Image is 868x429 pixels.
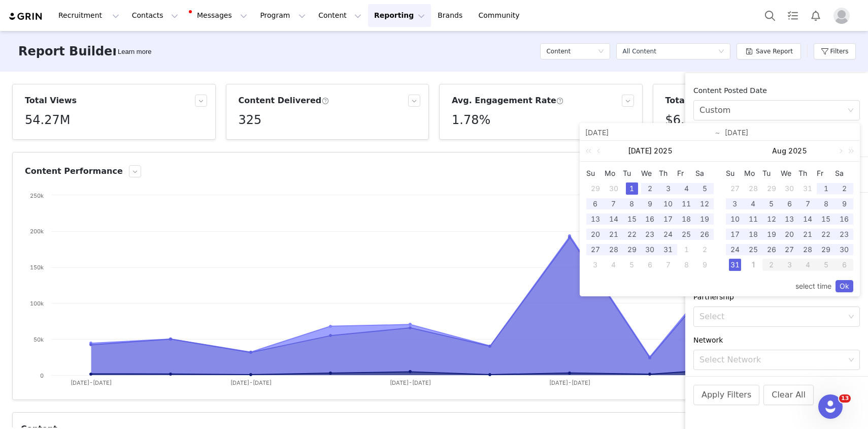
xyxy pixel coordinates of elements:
td: July 28, 2025 [744,181,762,196]
td: July 27, 2025 [586,242,605,257]
span: Sa [695,169,714,178]
td: July 11, 2025 [677,196,695,211]
td: July 29, 2025 [762,181,781,196]
div: 2 [698,243,711,256]
div: 26 [765,243,778,256]
text: [DATE]-[DATE] [71,379,112,386]
div: 16 [838,213,850,225]
button: Save Report [737,43,801,59]
h5: $6.97M [665,111,711,129]
div: 4 [798,259,817,271]
td: September 2, 2025 [762,257,781,272]
text: 250k [30,192,44,199]
a: Last year (Control + left) [584,141,597,161]
div: 19 [765,228,778,240]
th: Thu [659,166,677,181]
td: August 10, 2025 [726,211,744,227]
td: July 17, 2025 [659,211,677,227]
div: 25 [747,243,759,256]
td: August 28, 2025 [798,242,817,257]
div: 25 [680,228,692,240]
td: September 3, 2025 [781,257,799,272]
div: 28 [802,243,814,256]
td: July 10, 2025 [659,196,677,211]
div: 29 [765,182,778,195]
td: July 19, 2025 [695,211,714,227]
text: [DATE]-[DATE] [549,379,590,386]
td: August 16, 2025 [835,211,853,227]
div: 3 [662,182,674,195]
div: 29 [626,243,638,256]
td: July 5, 2025 [695,181,714,196]
h5: 325 [239,111,262,129]
div: 3 [781,259,799,271]
a: Aug [771,141,787,161]
div: 27 [589,243,602,256]
div: 27 [729,182,741,195]
td: July 8, 2025 [623,196,641,211]
td: August 21, 2025 [798,227,817,242]
th: Sat [695,166,714,181]
td: August 9, 2025 [835,196,853,211]
div: 4 [747,198,759,210]
td: August 6, 2025 [641,257,659,272]
td: August 3, 2025 [726,196,744,211]
div: 5 [698,182,711,195]
div: 21 [802,228,814,240]
td: June 29, 2025 [586,181,605,196]
td: August 8, 2025 [677,257,695,272]
td: August 19, 2025 [762,227,781,242]
div: 20 [783,228,795,240]
td: August 9, 2025 [695,257,714,272]
div: 7 [608,198,620,210]
button: Content [312,4,368,27]
div: 6 [783,198,795,210]
td: August 8, 2025 [817,196,835,211]
h5: Content [546,44,571,59]
img: grin logo [8,12,44,21]
div: 7 [662,259,674,271]
a: 2025 [787,141,808,161]
td: July 14, 2025 [605,211,623,227]
th: Sun [586,166,605,181]
button: Recruitment [52,4,125,27]
td: July 31, 2025 [659,242,677,257]
span: Th [798,169,817,178]
td: August 7, 2025 [798,196,817,211]
text: 150k [30,264,44,271]
td: August 5, 2025 [623,257,641,272]
div: Tooltip anchor [116,47,153,57]
td: July 16, 2025 [641,211,659,227]
th: Sat [835,166,853,181]
td: July 18, 2025 [677,211,695,227]
div: 2 [838,182,850,195]
div: 29 [589,182,602,195]
td: August 5, 2025 [762,196,781,211]
a: Tasks [782,4,804,27]
a: Next month (PageDown) [836,141,845,161]
td: August 12, 2025 [762,211,781,227]
div: Partnership [693,292,860,302]
td: September 5, 2025 [817,257,835,272]
button: Profile [827,8,860,24]
th: Fri [677,166,695,181]
div: 5 [817,259,835,271]
td: July 26, 2025 [695,227,714,242]
td: August 4, 2025 [744,196,762,211]
iframe: Intercom live chat [818,394,843,419]
td: August 27, 2025 [781,242,799,257]
td: August 30, 2025 [835,242,853,257]
td: June 30, 2025 [605,181,623,196]
div: 30 [783,182,795,195]
div: 20 [589,228,602,240]
td: August 23, 2025 [835,227,853,242]
div: 19 [698,213,711,225]
td: August 1, 2025 [817,181,835,196]
td: August 4, 2025 [605,257,623,272]
span: 13 [839,394,851,403]
div: 23 [644,228,656,240]
td: July 6, 2025 [586,196,605,211]
td: August 26, 2025 [762,242,781,257]
div: 29 [820,243,832,256]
